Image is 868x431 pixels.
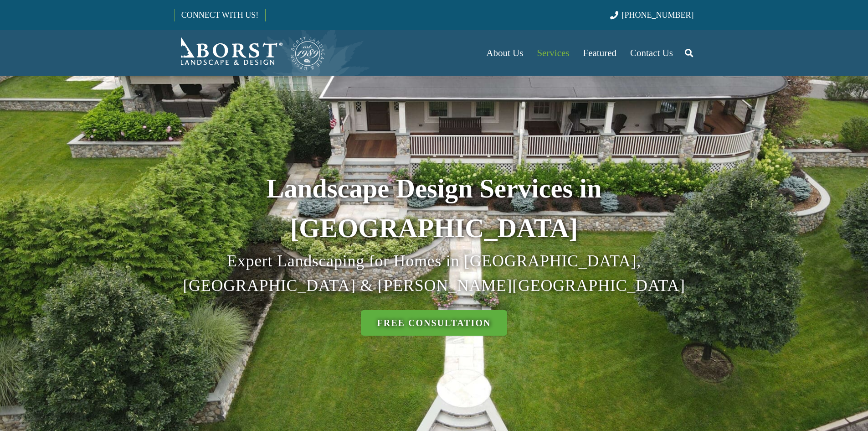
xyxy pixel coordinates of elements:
a: Contact Us [623,30,680,76]
span: Expert Landscaping for Homes in [GEOGRAPHIC_DATA], [GEOGRAPHIC_DATA] & [PERSON_NAME][GEOGRAPHIC_D... [183,252,685,295]
a: CONNECT WITH US! [175,4,265,26]
span: Featured [583,47,616,58]
a: About Us [479,30,530,76]
span: Services [537,47,569,58]
a: Free Consultation [361,310,508,336]
a: Borst-Logo [175,35,326,71]
a: Featured [576,30,623,76]
span: Contact Us [630,47,673,58]
a: Search [680,42,698,64]
span: About Us [486,47,523,58]
a: [PHONE_NUMBER] [610,10,693,20]
span: [PHONE_NUMBER] [622,10,694,20]
a: Services [530,30,576,76]
strong: Landscape Design Services in [GEOGRAPHIC_DATA] [266,174,601,244]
